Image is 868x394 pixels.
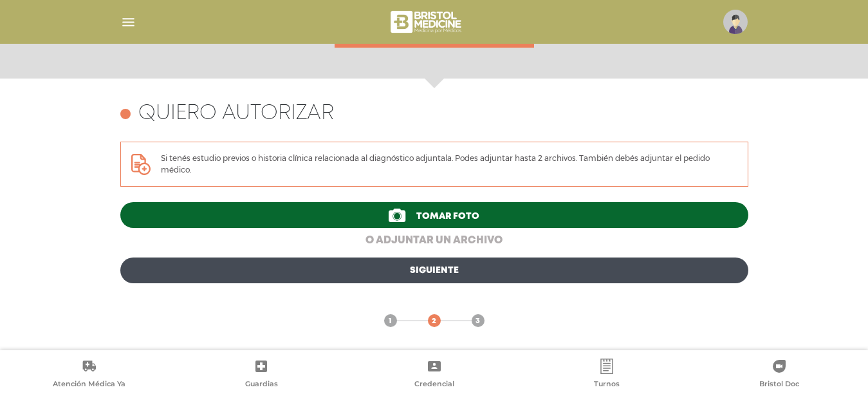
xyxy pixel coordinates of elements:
[693,359,865,391] a: Bristol Doc
[120,233,748,249] a: o adjuntar un archivo
[428,314,441,327] a: 2
[245,379,278,391] span: Guardias
[138,102,334,126] h4: Quiero autorizar
[723,10,748,34] img: profile-placeholder.svg
[389,6,465,37] img: bristol-medicine-blanco.png
[416,212,479,221] span: Tomar foto
[347,359,520,391] a: Credencial
[521,359,693,391] a: Turnos
[120,258,748,283] a: Siguiente
[389,315,392,327] span: 1
[594,379,620,391] span: Turnos
[3,359,175,391] a: Atención Médica Ya
[175,359,347,391] a: Guardias
[432,315,436,327] span: 2
[414,379,454,391] span: Credencial
[472,314,485,327] a: 3
[120,202,748,228] a: Tomar foto
[759,379,799,391] span: Bristol Doc
[120,14,136,30] img: Cober_menu-lines-white.svg
[384,314,397,327] a: 1
[476,315,480,327] span: 3
[161,153,737,176] p: Si tenés estudio previos o historia clínica relacionada al diagnóstico adjuntala. Podes adjuntar ...
[53,379,125,391] span: Atención Médica Ya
